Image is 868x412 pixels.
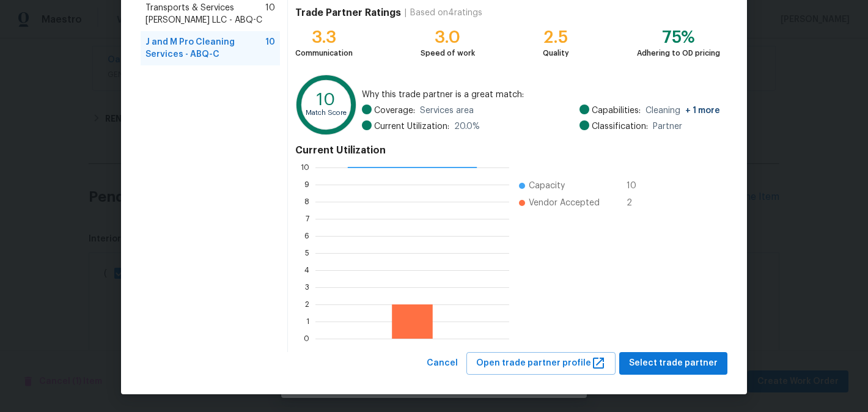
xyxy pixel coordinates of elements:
span: 10 [265,2,275,26]
div: | [401,7,410,19]
h4: Trade Partner Ratings [295,7,401,19]
span: J and M Pro Cleaning Services - ABQ-C [145,36,265,61]
span: Select trade partner [629,356,718,371]
span: Partner [653,120,682,133]
text: 4 [304,267,309,274]
text: 6 [304,232,309,240]
span: Current Utilization: [374,120,449,133]
div: 3.3 [295,31,353,43]
text: 1 [306,318,309,325]
span: + 1 more [685,106,720,115]
button: Select trade partner [619,352,727,375]
text: 0 [304,335,309,342]
div: Communication [295,47,353,59]
text: 9 [304,181,309,188]
text: 2 [305,301,309,308]
div: 2.5 [543,31,569,43]
span: Cleaning [645,105,720,117]
span: Cancel [427,356,458,371]
text: 5 [305,249,309,257]
span: Open trade partner profile [476,356,606,371]
div: Quality [543,47,569,59]
div: Adhering to OD pricing [637,47,720,59]
span: Capacity [529,180,565,192]
span: 10 [265,36,275,61]
span: Services area [420,105,474,117]
span: Vendor Accepted [529,197,600,209]
button: Open trade partner profile [466,352,616,375]
span: Capabilities: [592,105,641,117]
text: 3 [305,284,309,291]
div: Speed of work [421,47,475,59]
text: 10 [317,91,336,108]
span: 10 [627,180,646,192]
div: 3.0 [421,31,475,43]
text: 7 [306,215,309,223]
span: Classification: [592,120,648,133]
span: Transports & Services [PERSON_NAME] LLC - ABQ-C [145,2,265,26]
h4: Current Utilization [295,144,720,156]
button: Cancel [422,352,463,375]
text: 8 [304,198,309,205]
span: 20.0 % [454,120,480,133]
span: Why this trade partner is a great match: [362,89,720,101]
text: 10 [301,164,309,171]
span: Coverage: [374,105,415,117]
span: 2 [627,197,646,209]
text: Match Score [306,109,347,116]
div: Based on 4 ratings [410,7,482,19]
div: 75% [637,31,720,43]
